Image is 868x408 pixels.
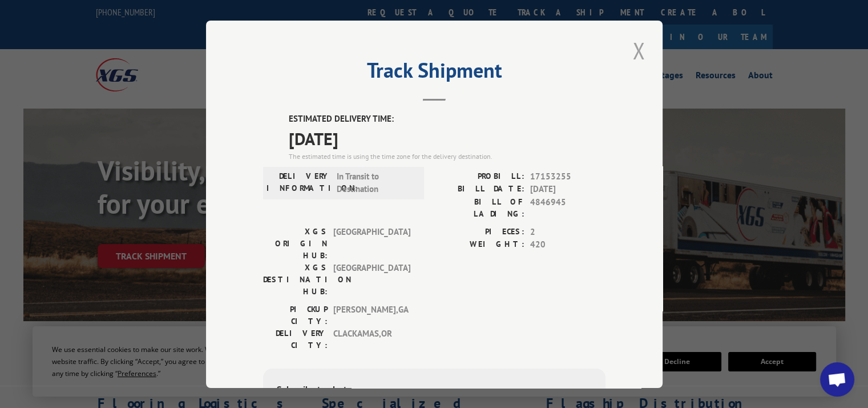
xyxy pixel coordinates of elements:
[434,225,524,238] label: PIECES:
[629,35,648,66] button: Close modal
[434,183,524,196] label: BILL DATE:
[263,62,605,84] h2: Track Shipment
[530,183,605,196] span: [DATE]
[263,261,328,297] label: XGS DESTINATION HUB:
[530,195,605,219] span: 4846945
[530,170,605,183] span: 17153255
[263,225,328,261] label: XGS ORIGIN HUB:
[267,170,331,195] label: DELIVERY INFORMATION:
[434,238,524,251] label: WEIGHT:
[289,151,605,161] div: The estimated time is using the time zone for the delivery destination.
[333,303,410,327] span: [PERSON_NAME] , GA
[333,261,410,297] span: [GEOGRAPHIC_DATA]
[530,238,605,251] span: 420
[289,113,605,126] label: ESTIMATED DELIVERY TIME:
[820,362,854,397] a: Open chat
[333,327,410,351] span: CLACKAMAS , OR
[333,225,410,261] span: [GEOGRAPHIC_DATA]
[277,382,592,398] div: Subscribe to alerts
[289,125,605,151] span: [DATE]
[337,170,414,195] span: In Transit to Destination
[530,225,605,238] span: 2
[434,170,524,183] label: PROBILL:
[263,327,328,351] label: DELIVERY CITY:
[434,195,524,219] label: BILL OF LADING:
[263,303,328,327] label: PICKUP CITY:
